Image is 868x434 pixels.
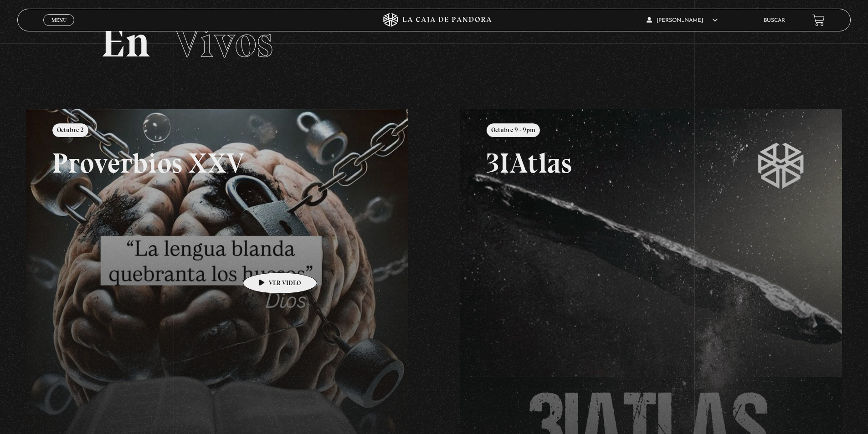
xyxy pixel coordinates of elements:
span: Cerrar [48,25,70,31]
span: Menu [51,17,67,23]
span: [PERSON_NAME] [647,18,718,23]
h2: En [101,20,767,64]
span: Vivos [174,16,273,68]
a: View your shopping cart [812,14,825,26]
a: Buscar [764,18,785,23]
